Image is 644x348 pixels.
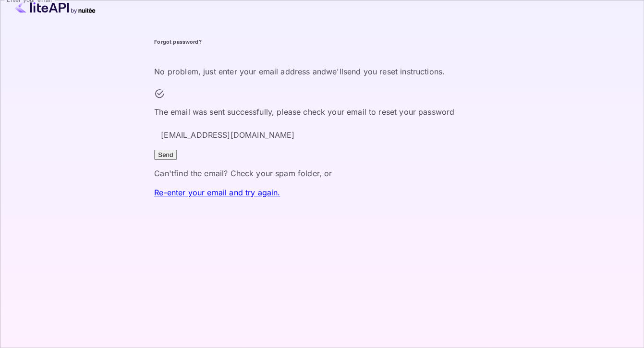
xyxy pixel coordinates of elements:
p: No problem, just enter your email address and we'll send you reset instructions. [154,66,490,77]
div: The email was sent successfully, please check your email to reset your password [154,102,490,121]
p: Can't find the email? Check your spam folder, or [154,168,490,179]
a: Re-enter your email and try again. [154,188,280,197]
h6: Forgot password? [154,38,490,46]
button: Send [154,150,177,160]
